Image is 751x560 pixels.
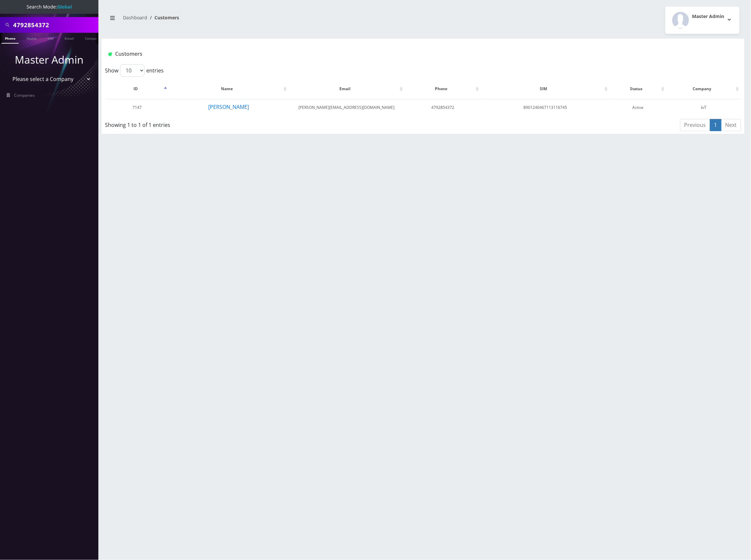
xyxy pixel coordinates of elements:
td: 7147 [106,99,169,116]
li: Customers [147,14,179,21]
a: 1 [710,119,721,131]
td: Active [610,99,666,116]
a: Next [721,119,741,131]
td: IoT [667,99,741,116]
label: Show entries [105,64,164,77]
th: ID: activate to sort column descending [106,79,169,98]
span: Companies [14,92,35,98]
a: Name [23,33,40,43]
td: 8901240467113116745 [481,99,609,116]
select: Showentries [120,64,145,77]
button: [PERSON_NAME] [208,103,250,111]
th: SIM: activate to sort column ascending [481,79,609,98]
th: Phone: activate to sort column ascending [405,79,480,98]
button: Master Admin [665,7,740,34]
th: Company: activate to sort column ascending [667,79,741,98]
h1: Customers [108,51,631,57]
div: Showing 1 to 1 of 1 entries [105,118,365,129]
a: SIM [44,33,57,43]
input: Search All Companies [13,19,97,31]
span: Search Mode: [27,4,72,10]
nav: breadcrumb [107,11,418,30]
th: Status: activate to sort column ascending [610,79,666,98]
td: [PERSON_NAME][EMAIL_ADDRESS][DOMAIN_NAME] [289,99,404,116]
a: Previous [680,119,710,131]
a: Phone [2,33,19,44]
strong: Global [57,4,72,10]
a: Email [61,33,77,43]
h2: Master Admin [692,14,724,19]
a: Company [82,33,104,43]
a: Dashboard [123,14,147,21]
th: Name: activate to sort column ascending [169,79,288,98]
th: Email: activate to sort column ascending [289,79,404,98]
td: 4792854372 [405,99,480,116]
